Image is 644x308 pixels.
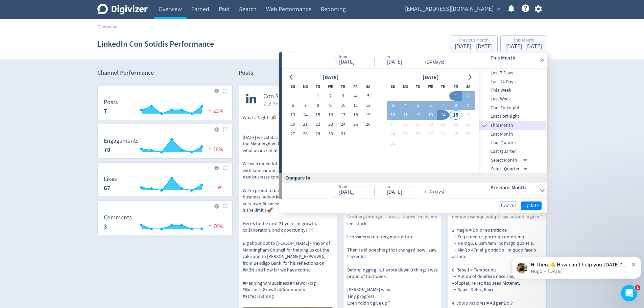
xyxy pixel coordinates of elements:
[449,101,462,110] button: 8
[104,175,117,183] dt: Likes
[479,69,546,77] div: Last 7 Days
[100,214,230,232] svg: Comments 3
[489,122,546,129] span: This Month
[479,95,546,103] div: Last Week
[479,139,546,146] span: This Quarter
[412,82,424,91] th: Tuesday
[449,120,462,129] button: 22
[437,101,449,110] button: 7
[337,91,349,101] button: 3
[495,6,501,12] span: expand_more
[412,110,424,120] button: 12
[479,131,546,138] span: Last Month
[339,54,347,60] label: from
[455,38,493,44] div: Previous Month
[210,184,216,189] img: negative-performance.svg
[505,38,542,44] div: This Month
[299,82,312,91] th: Monday
[422,58,447,66] div: ( 14 days )
[449,110,462,120] button: 15
[324,91,337,101] button: 2
[243,114,333,300] p: What a Night! 🎉 [DATE] we celebrated the 21st birthday of the Manningham Business Network – and w...
[449,82,462,91] th: Friday
[424,110,437,120] button: 13
[437,82,449,91] th: Thursday
[422,188,445,196] div: ( 14 days )
[263,93,304,100] span: Con Sotidis
[491,165,530,173] div: Select Quarter
[339,184,347,189] label: from
[479,69,546,173] nav: presets
[312,82,324,91] th: Tuesday
[499,202,518,210] button: Cancel
[282,52,547,69] div: from-to(14 days)This Month
[239,69,253,79] h2: Posts
[399,82,412,91] th: Monday
[479,87,546,94] span: This Week
[387,82,399,91] th: Sunday
[465,73,475,82] button: Go to next month
[104,184,111,192] strong: 67
[97,69,233,77] h2: Channel Performance
[207,108,213,113] img: negative-performance.svg
[479,103,546,112] div: This Fortnight
[462,110,475,120] button: 16
[287,73,296,82] button: Go to previous month
[100,138,230,156] svg: Engagements 70
[282,69,547,173] div: from-to(14 days)This Month
[635,285,640,290] span: 1
[104,222,107,231] strong: 3
[479,138,546,147] div: This Quarter
[412,101,424,110] button: 5
[282,183,547,199] div: from-to(14 days)Previous Month
[324,110,337,120] button: 16
[387,139,399,148] button: 31
[207,223,213,228] img: negative-performance.svg
[97,24,116,30] a: Overview
[312,110,324,120] button: 15
[299,110,312,120] button: 14
[207,146,213,151] img: negative-performance.svg
[621,285,637,301] iframe: Intercom live chat
[287,110,299,120] button: 13
[500,35,547,52] button: This Month[DATE]- [DATE]
[299,120,312,129] button: 21
[412,129,424,139] button: 26
[387,110,399,120] button: 10
[479,148,546,155] span: Last Quarter
[462,82,475,91] th: Saturday
[324,101,337,110] button: 9
[299,101,312,110] button: 7
[287,101,299,110] button: 6
[263,100,304,107] span: 2:16 PM [DATE] AEST
[387,120,399,129] button: 17
[104,146,111,154] strong: 70
[104,137,139,145] dt: Engagements
[104,107,107,115] strong: 7
[387,129,399,139] button: 24
[223,204,228,208] img: Placeholder
[312,101,324,110] button: 8
[491,54,537,62] h6: This Month
[479,77,546,86] div: Last 14 Days
[324,129,337,139] button: 30
[375,188,382,196] div: -
[521,202,542,210] button: Update
[337,129,349,139] button: 31
[479,112,546,121] div: Last Fortnight
[100,99,230,117] svg: Posts 7
[100,176,230,194] svg: Likes 67
[223,127,228,132] img: Placeholder
[362,82,375,91] th: Saturday
[399,101,412,110] button: 4
[479,130,546,139] div: Last Month
[104,98,118,106] dt: Posts
[412,120,424,129] button: 19
[223,89,228,93] img: Placeholder
[207,146,223,153] span: 16%
[349,101,362,110] button: 11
